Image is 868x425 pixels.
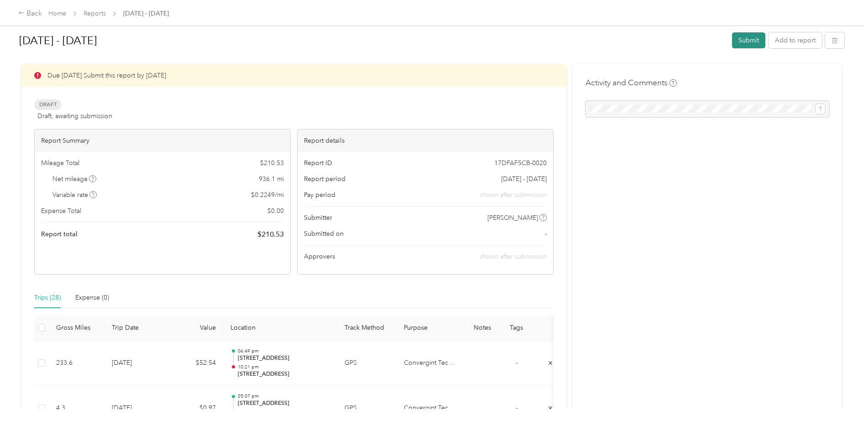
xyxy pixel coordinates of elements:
[769,32,822,48] button: Add to report
[499,316,533,341] th: Tags
[337,341,397,386] td: GPS
[21,64,566,87] div: Due [DATE]. Submit this report by [DATE]
[465,316,499,341] th: Notes
[516,359,518,367] span: -
[238,354,330,363] p: [STREET_ADDRESS]
[337,316,397,341] th: Track Method
[251,190,284,200] span: $ 0.2249 / mi
[238,348,330,354] p: 06:49 pm
[105,316,168,341] th: Trip Date
[41,206,81,216] span: Expense Total
[304,229,344,238] span: Submitted on
[238,399,330,408] p: [STREET_ADDRESS]
[480,190,547,200] span: shown after submission
[267,206,284,216] span: $ 0.00
[238,364,330,370] p: 10:21 pm
[34,99,62,110] span: Draft
[41,229,78,239] span: Report total
[18,8,42,19] div: Back
[48,10,66,17] a: Home
[480,253,547,260] span: shown after submission
[37,111,112,121] span: Draft, awaiting submission
[304,158,332,168] span: Report ID
[260,158,284,168] span: $ 210.53
[501,174,547,184] span: [DATE] - [DATE]
[223,316,337,341] th: Location
[238,393,330,399] p: 05:07 pm
[52,190,97,200] span: Variable rate
[817,374,868,425] iframe: Everlance-gr Chat Button Frame
[298,130,553,152] div: Report details
[84,10,106,17] a: Reports
[304,190,335,200] span: Pay period
[257,229,284,240] span: $ 210.53
[49,341,105,386] td: 233.6
[304,252,335,261] span: Approvers
[123,9,169,18] span: [DATE] - [DATE]
[34,293,61,303] div: Trips (28)
[397,316,465,341] th: Purpose
[35,130,290,152] div: Report Summary
[52,174,97,184] span: Net mileage
[168,341,223,386] td: $52.54
[259,174,284,184] span: 936.1 mi
[304,174,345,184] span: Report period
[49,316,105,341] th: Gross Miles
[397,341,465,386] td: Convergint Technologies
[586,77,677,88] h4: Activity and Comments
[304,213,332,223] span: Submitter
[487,213,538,223] span: [PERSON_NAME]
[75,293,109,303] div: Expense (0)
[19,30,726,52] h1: Aug 1 - 31, 2025
[732,32,765,48] button: Submit
[494,158,547,168] span: 17DFAF5CB-0020
[516,404,518,412] span: -
[105,341,168,386] td: [DATE]
[238,370,330,378] p: [STREET_ADDRESS]
[545,229,547,238] span: -
[168,316,223,341] th: Value
[41,158,79,168] span: Mileage Total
